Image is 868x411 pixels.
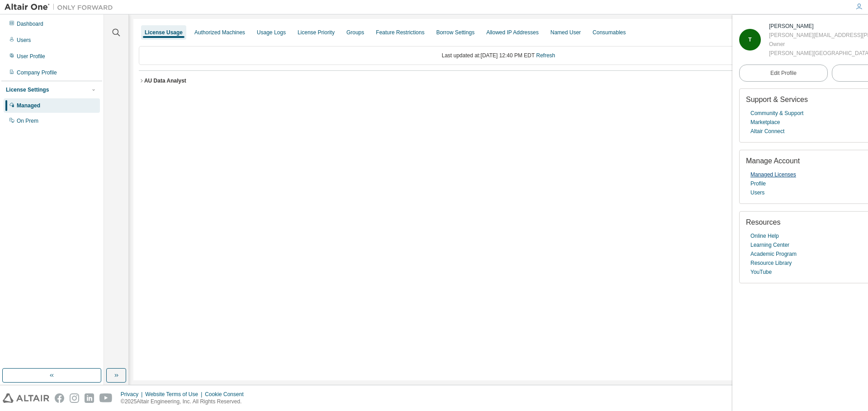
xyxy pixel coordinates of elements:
div: Last updated at: [DATE] 12:40 PM EDT [139,46,858,65]
div: Managed [17,102,40,109]
div: Dashboard [17,20,43,28]
img: altair_logo.svg [3,393,49,403]
div: Usage Logs [257,29,286,36]
div: Feature Restrictions [376,29,425,36]
span: T [748,37,751,43]
div: Company Profile [17,69,57,76]
p: © 2025 Altair Engineering, Inc. All Rights Reserved. [121,398,249,406]
div: Authorized Machines [194,29,245,36]
span: Manage Account [746,157,800,165]
a: Users [750,188,764,197]
div: Cookie Consent [205,391,249,398]
a: Edit Profile [739,65,828,82]
a: Learning Center [750,240,789,249]
div: Borrow Settings [436,29,475,36]
span: Edit Profile [770,69,797,77]
img: instagram.svg [70,393,79,403]
a: Community & Support [750,109,803,118]
img: facebook.svg [55,393,64,403]
a: Marketplace [750,118,780,127]
div: Consumables [593,29,626,36]
div: Users [17,37,31,44]
a: Profile [750,179,766,188]
a: Refresh [536,52,555,59]
a: Resource Library [750,259,792,268]
a: Academic Program [750,249,797,259]
div: License Settings [6,86,49,93]
img: Altair One [5,3,118,12]
div: Allowed IP Addresses [486,29,539,36]
div: Privacy [121,391,145,398]
div: AU Data Analyst [144,77,186,84]
img: youtube.svg [99,393,113,403]
a: Managed Licenses [750,170,796,179]
a: Altair Connect [750,127,784,136]
div: Named User [550,29,580,36]
button: AU Data AnalystLicense ID: 130949 [139,71,858,91]
div: License Priority [297,29,335,36]
img: linkedin.svg [85,393,94,403]
div: User Profile [17,53,45,60]
div: On Prem [17,117,38,125]
div: License Usage [145,29,183,36]
span: Resources [746,218,780,226]
div: Website Terms of Use [145,391,205,398]
a: Online Help [750,231,779,240]
div: Groups [346,29,364,36]
a: YouTube [750,268,772,277]
span: Support & Services [746,96,808,103]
